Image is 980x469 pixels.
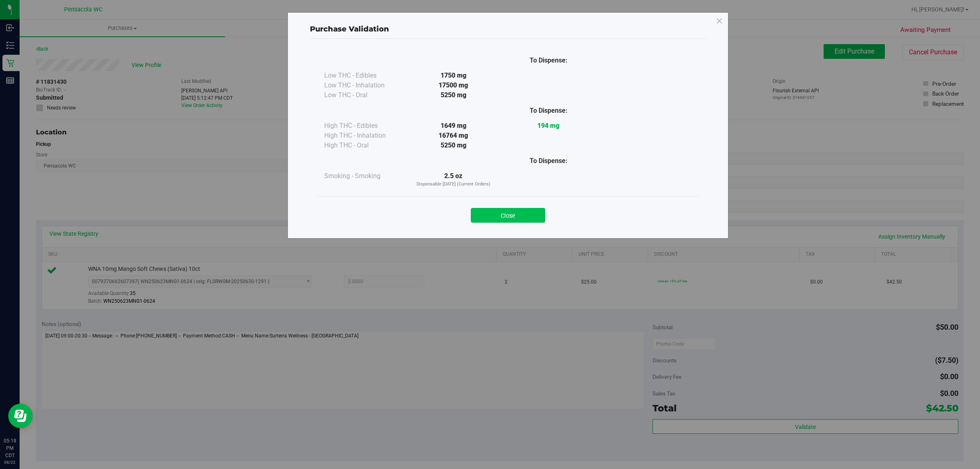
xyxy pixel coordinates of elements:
div: High THC - Oral [324,141,406,150]
div: To Dispense: [501,56,596,65]
div: 16764 mg [406,131,501,141]
div: High THC - Inhalation [324,131,406,141]
div: 17500 mg [406,80,501,90]
div: 1649 mg [406,121,501,131]
div: Low THC - Edibles [324,71,406,80]
div: Low THC - Oral [324,90,406,100]
div: 2.5 oz [406,171,501,188]
div: To Dispense: [501,156,596,166]
div: 1750 mg [406,71,501,80]
iframe: Resource center [8,404,33,428]
button: Close [471,208,545,223]
strong: 194 mg [537,122,559,130]
div: High THC - Edibles [324,121,406,131]
p: Dispensable [DATE] (Current Orders) [406,181,501,188]
div: To Dispense: [501,106,596,116]
div: 5250 mg [406,90,501,100]
span: Purchase Validation [310,25,389,33]
div: 5250 mg [406,141,501,150]
div: Smoking - Smoking [324,171,406,181]
div: Low THC - Inhalation [324,80,406,90]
